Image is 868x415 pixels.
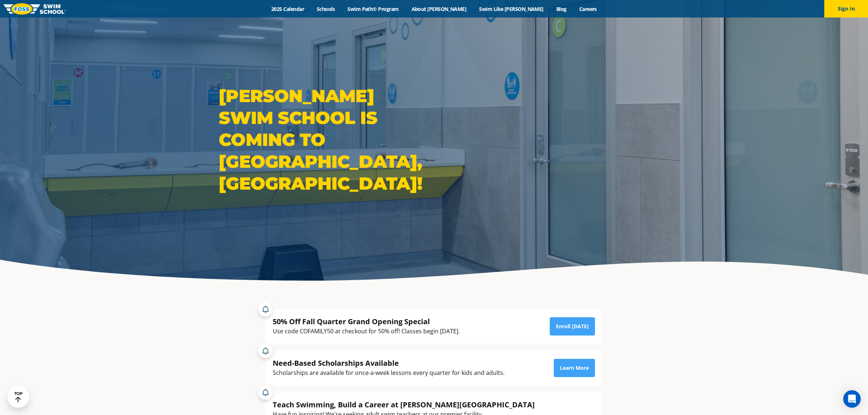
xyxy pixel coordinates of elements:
div: TOP [14,391,23,403]
a: Swim Like [PERSON_NAME] [473,5,550,12]
h1: [PERSON_NAME] Swim School is coming to [GEOGRAPHIC_DATA], [GEOGRAPHIC_DATA]! [219,85,430,194]
div: 50% Off Fall Quarter Grand Opening Special [273,317,460,326]
img: FOSS Swim School Logo [4,3,66,15]
a: Blog [550,5,573,12]
a: Learn More [554,359,595,377]
div: Need-Based Scholarships Available [273,358,505,368]
div: Teach Swimming, Build a Career at [PERSON_NAME][GEOGRAPHIC_DATA] [273,400,535,410]
div: Use code COFAMILY50 at checkout for 50% off! Classes begin [DATE]. [273,326,460,336]
a: Swim Path® Program [341,5,405,12]
div: Scholarships are available for once-a-week lessons every quarter for kids and adults. [273,368,505,378]
a: About [PERSON_NAME] [405,5,473,12]
a: Careers [573,5,603,12]
div: Open Intercom Messenger [843,390,861,408]
a: Schools [311,5,341,12]
a: 2025 Calendar [265,5,311,12]
a: Enroll [DATE] [550,317,595,336]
